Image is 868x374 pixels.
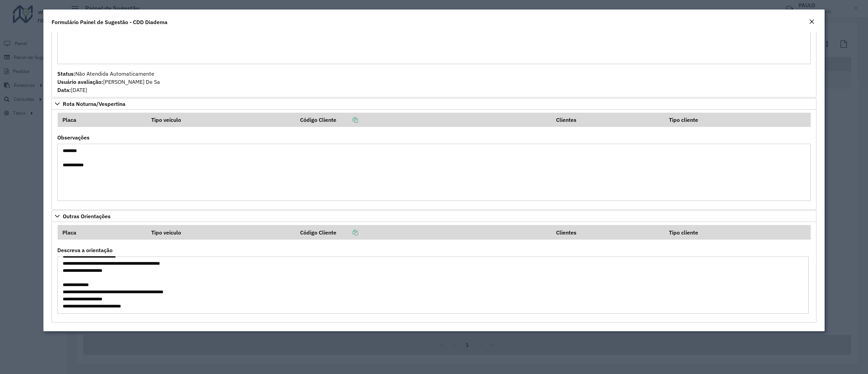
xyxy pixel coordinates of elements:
[664,225,811,239] th: Tipo cliente
[57,78,103,85] strong: Usuário avaliação:
[57,87,71,93] strong: Data:
[146,113,295,127] th: Tipo veículo
[664,113,811,127] th: Tipo cliente
[63,213,111,219] span: Outras Orientações
[63,101,125,107] span: Rota Noturna/Vespertina
[57,133,90,142] label: Observações
[809,19,814,24] em: Fechar
[58,225,146,239] th: Placa
[52,110,816,210] div: Rota Noturna/Vespertina
[57,70,75,77] strong: Status:
[52,98,816,110] a: Rota Noturna/Vespertina
[295,225,551,239] th: Código Cliente
[146,225,295,239] th: Tipo veículo
[336,116,358,123] a: Copiar
[58,113,146,127] th: Placa
[551,225,664,239] th: Clientes
[52,18,167,26] h4: Formulário Painel de Sugestão - CDD Diadema
[57,246,113,254] label: Descreva a orientação
[551,113,664,127] th: Clientes
[295,113,551,127] th: Código Cliente
[57,70,160,93] span: Não Atendida Automaticamente [PERSON_NAME] De Sa [DATE]
[807,18,816,26] button: Close
[336,229,358,236] a: Copiar
[52,222,816,322] div: Outras Orientações
[52,210,816,222] a: Outras Orientações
